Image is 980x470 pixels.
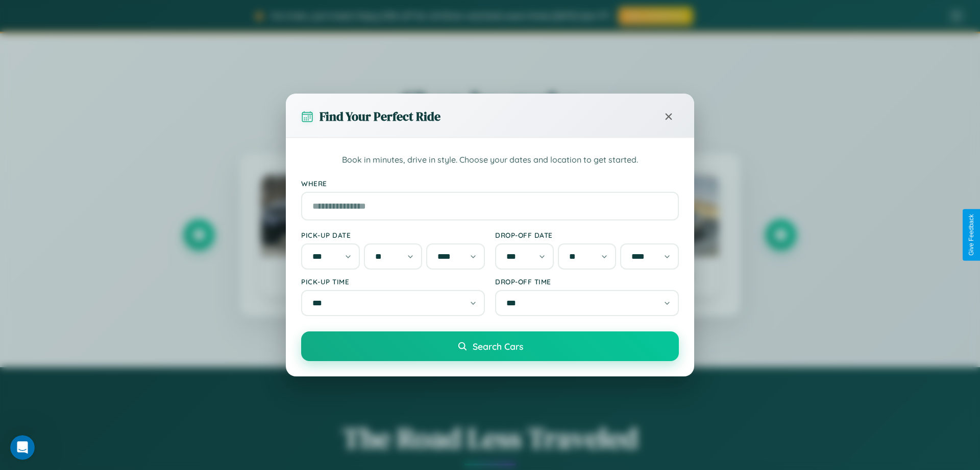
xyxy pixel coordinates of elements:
label: Pick-up Date [301,231,485,239]
h3: Find Your Perfect Ride [320,108,440,125]
p: Book in minutes, drive in style. Choose your dates and location to get started. [301,153,679,167]
label: Where [301,179,679,188]
label: Drop-off Time [495,277,679,286]
button: Search Cars [301,331,679,361]
span: Search Cars [473,341,523,352]
label: Drop-off Date [495,231,679,239]
label: Pick-up Time [301,277,485,286]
